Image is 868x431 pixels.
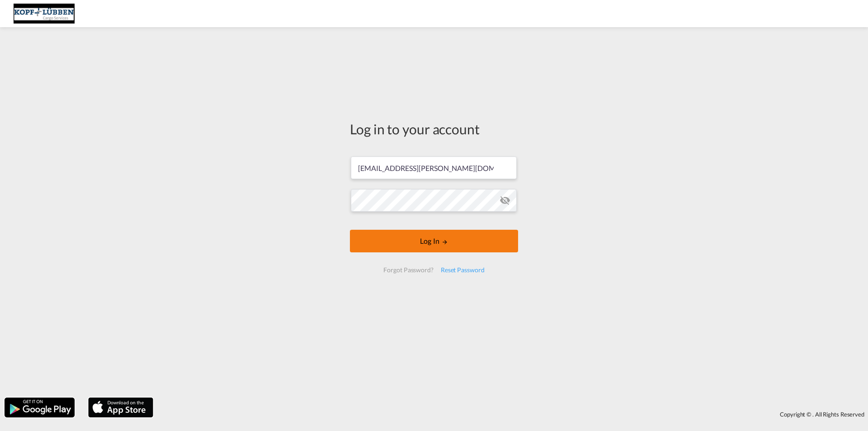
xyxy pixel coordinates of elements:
img: apple.png [87,397,154,418]
div: Forgot Password? [380,262,437,278]
img: google.png [4,397,75,418]
div: Reset Password [437,262,488,278]
md-icon: icon-eye-off [500,195,510,206]
div: Copyright © . All Rights Reserved [158,407,868,422]
div: Log in to your account [350,119,518,138]
img: 25cf3bb0aafc11ee9c4fdbd399af7748.JPG [14,4,75,24]
input: Enter email/phone number [351,156,517,179]
button: LOGIN [350,230,518,252]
